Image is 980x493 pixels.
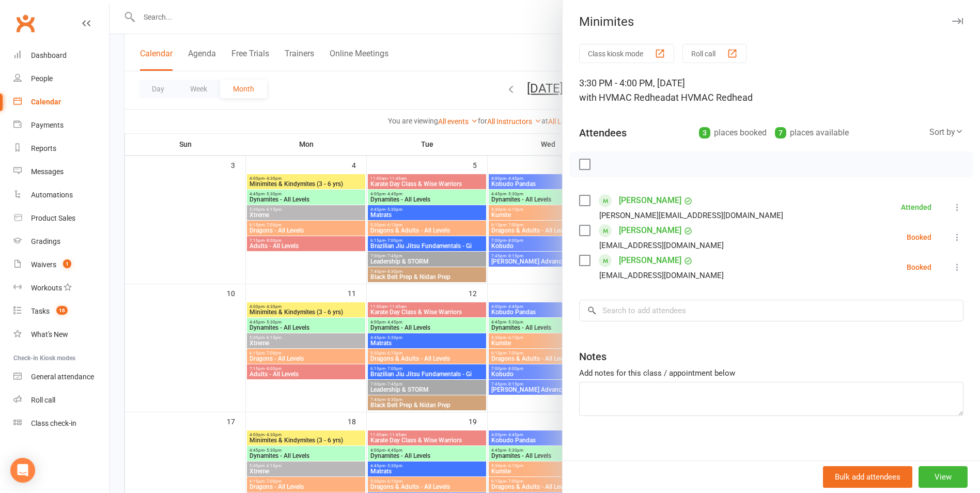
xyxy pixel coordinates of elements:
a: People [13,67,109,90]
div: Product Sales [31,214,75,222]
div: Reports [31,144,56,152]
div: places booked [699,126,767,140]
div: Notes [579,349,606,364]
div: Messages [31,167,64,176]
div: Gradings [31,237,60,245]
input: Search to add attendees [579,300,963,321]
div: [PERSON_NAME][EMAIL_ADDRESS][DOMAIN_NAME] [599,209,783,222]
div: Booked [907,234,931,241]
a: Dashboard [13,44,109,67]
button: Class kiosk mode [579,44,674,63]
div: [EMAIL_ADDRESS][DOMAIN_NAME] [599,239,724,252]
div: Automations [31,191,73,199]
button: Roll call [682,44,746,63]
div: Add notes for this class / appointment below [579,367,963,379]
div: Attended [901,204,931,211]
span: with HVMAC Redhead [579,92,671,103]
div: Minimites [563,14,980,29]
div: places available [775,126,849,140]
a: Messages [13,160,109,183]
a: Product Sales [13,207,109,230]
a: Workouts [13,276,109,300]
div: Calendar [31,98,61,106]
a: Roll call [13,389,109,412]
div: 3:30 PM - 4:00 PM, [DATE] [579,76,963,105]
div: Booked [907,264,931,271]
span: at HVMAC Redhead [671,92,753,103]
div: Roll call [31,396,55,404]
a: Payments [13,114,109,137]
div: What's New [31,330,68,338]
a: [PERSON_NAME] [619,222,681,239]
a: Class kiosk mode [13,412,109,435]
div: Class check-in [31,419,76,427]
span: 1 [63,259,71,268]
a: Waivers 1 [13,253,109,276]
a: Reports [13,137,109,160]
div: [EMAIL_ADDRESS][DOMAIN_NAME] [599,269,724,282]
div: 3 [699,127,710,138]
a: [PERSON_NAME] [619,192,681,209]
span: 16 [56,306,68,315]
button: View [919,466,968,488]
div: Sort by [929,126,963,139]
div: Tasks [31,307,50,315]
div: Open Intercom Messenger [10,458,35,483]
div: Dashboard [31,51,67,59]
a: General attendance kiosk mode [13,365,109,389]
div: 7 [775,127,786,138]
div: General attendance [31,373,94,381]
button: Bulk add attendees [823,466,912,488]
div: Attendees [579,126,627,140]
a: What's New [13,323,109,346]
a: Tasks 16 [13,300,109,323]
a: [PERSON_NAME] [619,252,681,269]
a: Automations [13,183,109,207]
div: People [31,74,53,83]
a: Calendar [13,90,109,114]
a: Gradings [13,230,109,253]
div: Payments [31,121,64,129]
div: Workouts [31,284,62,292]
a: Clubworx [12,10,38,36]
div: Waivers [31,260,56,269]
